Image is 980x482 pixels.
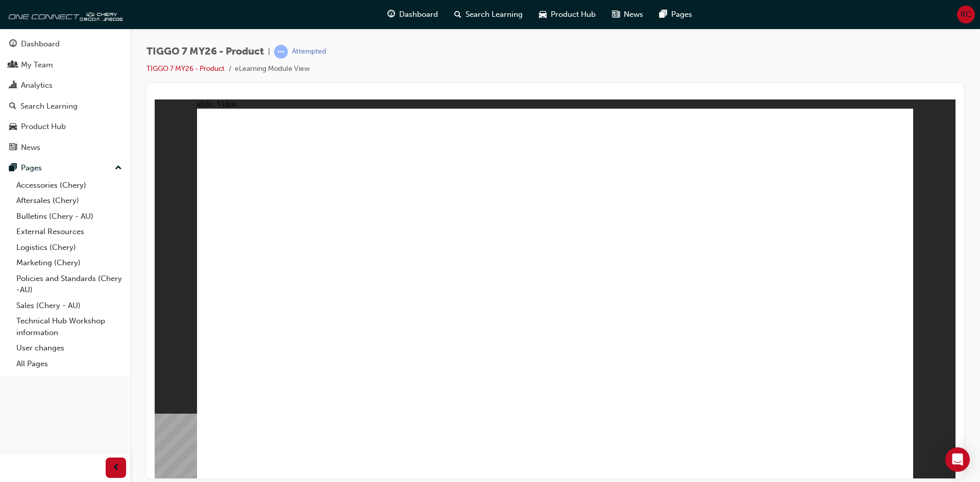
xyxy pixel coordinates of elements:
span: car-icon [539,8,547,21]
button: Pages [4,159,126,177]
a: User changes [12,340,126,356]
a: Sales (Chery - AU) [12,298,126,314]
span: car-icon [9,122,17,132]
a: My Team [4,56,126,74]
div: Attempted [292,47,326,57]
span: prev-icon [112,462,120,474]
a: Product Hub [4,117,126,136]
div: Search Learning [20,100,78,112]
span: search-icon [454,8,461,21]
a: Accessories (Chery) [12,177,126,193]
span: guage-icon [9,40,17,49]
a: Logistics (Chery) [12,240,126,256]
a: External Resources [12,224,126,240]
div: My Team [21,59,53,71]
button: DashboardMy TeamAnalyticsSearch LearningProduct HubNews [4,33,126,159]
span: learningRecordVerb_ATTEMPT-icon [274,45,288,59]
span: chart-icon [9,81,17,90]
span: News [624,9,643,20]
a: Analytics [4,76,126,95]
span: up-icon [115,162,122,175]
span: Dashboard [399,9,438,20]
div: Open Intercom Messenger [945,447,970,472]
span: news-icon [612,8,620,21]
a: News [4,138,126,157]
span: Product Hub [551,9,596,20]
span: pages-icon [659,8,667,21]
a: Bulletins (Chery - AU) [12,209,126,224]
a: guage-iconDashboard [379,4,446,25]
span: pages-icon [9,164,17,173]
div: Pages [21,162,42,174]
a: Search Learning [4,97,126,116]
li: eLearning Module View [235,63,310,75]
button: RC [957,6,975,23]
span: guage-icon [387,8,395,21]
span: news-icon [9,143,17,153]
img: oneconnect [5,4,122,24]
a: Aftersales (Chery) [12,193,126,209]
a: All Pages [12,356,126,372]
span: | [268,46,270,58]
a: car-iconProduct Hub [531,4,604,25]
a: search-iconSearch Learning [446,4,531,25]
a: Policies and Standards (Chery -AU) [12,271,126,298]
div: Dashboard [21,38,60,50]
div: Product Hub [21,121,66,133]
span: Search Learning [465,9,523,20]
span: Pages [671,9,692,20]
a: pages-iconPages [651,4,700,25]
div: News [21,142,40,154]
span: search-icon [9,102,16,111]
span: TIGGO 7 MY26 - Product [146,46,264,58]
a: Dashboard [4,35,126,54]
span: RC [961,9,971,20]
a: Technical Hub Workshop information [12,313,126,340]
a: news-iconNews [604,4,651,25]
div: Analytics [21,80,53,91]
span: people-icon [9,61,17,70]
a: Marketing (Chery) [12,255,126,271]
a: TIGGO 7 MY26 - Product [146,64,225,73]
